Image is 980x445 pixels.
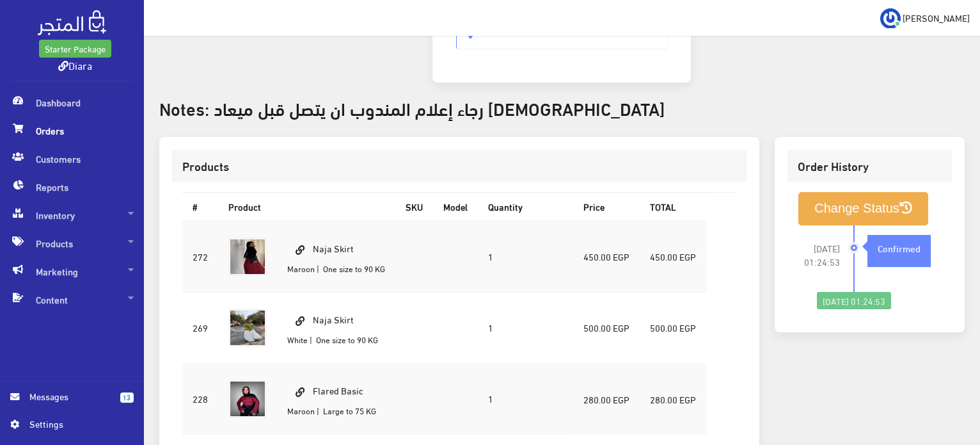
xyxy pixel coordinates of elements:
th: # [182,193,218,221]
span: Messages [29,389,110,403]
div: [DATE] 01:24:53 [817,292,891,310]
span: Inventory [10,201,134,229]
th: TOTAL [640,193,706,221]
small: | Large to 75 KG [317,403,376,418]
td: 272 [182,221,218,293]
td: 280.00 EGP [573,364,640,435]
span: Content [10,286,134,314]
span: Reports [10,173,134,201]
td: 269 [182,293,218,364]
td: 1 [478,221,573,293]
a: ... [PERSON_NAME] [880,8,970,28]
h3: Order History [798,160,942,172]
a: 13 Messages [10,389,134,417]
small: | One size to 90 KG [310,332,378,347]
td: Naja Skirt [277,293,395,364]
td: Flared Basic [277,364,395,435]
span: [DATE] 01:24:53 [798,241,840,270]
img: ... [880,8,901,29]
td: 500.00 EGP [640,293,706,364]
td: 450.00 EGP [640,221,706,293]
a: Settings [10,417,134,437]
td: 1 [478,293,573,364]
small: White [287,332,308,347]
td: 1 [478,364,573,435]
small: | One size to 90 KG [317,261,385,276]
span: Products [10,229,134,257]
td: 280.00 EGP [640,364,706,435]
iframe: Drift Widget Chat Controller [916,357,965,406]
span: Orders [10,117,134,145]
strong: Confirmed [878,241,921,255]
button: Change Status [798,192,928,225]
img: . [38,10,106,35]
h3: Products [182,160,736,172]
td: 228 [182,364,218,435]
span: Marketing [10,257,134,286]
td: Naja Skirt [277,221,395,293]
h3: Notes: رجاء إعلام المندوب ان يتصل قبل ميعاد [DEMOGRAPHIC_DATA] [159,98,965,118]
span: Customers [10,145,134,173]
td: 450.00 EGP [573,221,640,293]
span: Dashboard [10,88,134,117]
th: SKU [395,193,433,221]
span: [PERSON_NAME] [903,10,970,26]
small: Maroon [287,261,315,276]
a: Diara [58,56,92,74]
a: Starter Package [39,40,111,58]
th: Model [433,193,478,221]
span: Settings [29,417,123,431]
th: Quantity [478,193,573,221]
td: 500.00 EGP [573,293,640,364]
th: Price [573,193,640,221]
small: Maroon [287,403,315,418]
th: Product [218,193,395,221]
span: 13 [120,392,134,403]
